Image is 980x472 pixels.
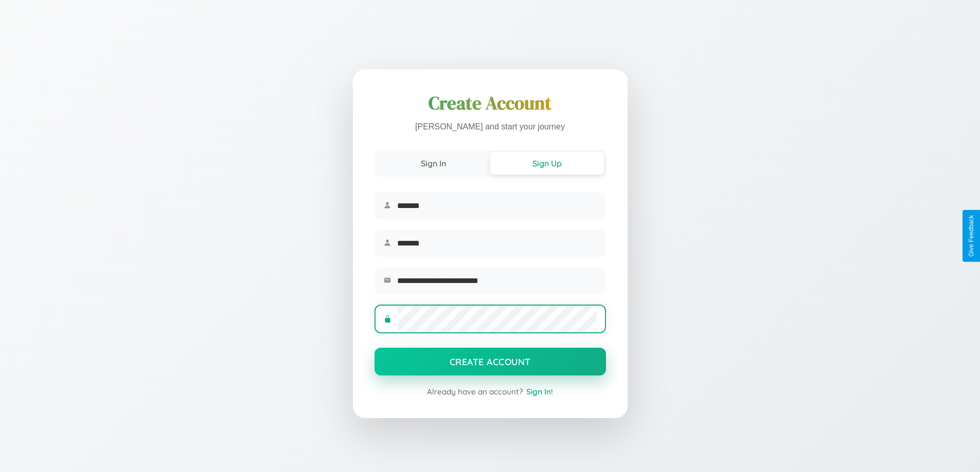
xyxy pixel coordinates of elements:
[526,387,553,397] span: Sign In!
[375,387,606,397] div: Already have an account?
[377,152,490,175] button: Sign In
[490,152,604,175] button: Sign Up
[375,91,606,116] h1: Create Account
[375,120,606,135] p: [PERSON_NAME] and start your journey
[375,348,606,375] button: Create Account
[968,215,975,257] div: Give Feedback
